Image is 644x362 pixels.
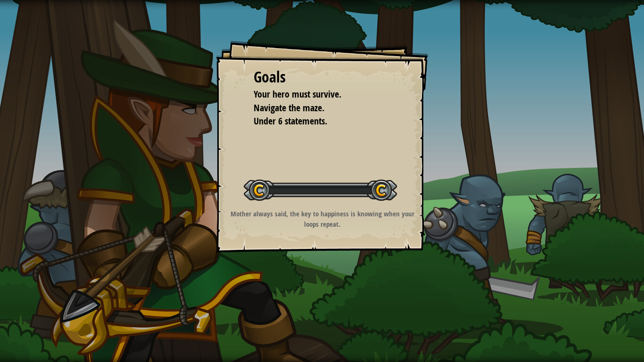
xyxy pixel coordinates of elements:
[254,66,390,88] div: Goals
[254,101,324,114] span: Navigate the maze.
[242,88,388,101] li: Your hero must survive.
[228,209,417,229] p: Mother always said, the key to happiness is knowing when your loops repeat.
[254,115,327,127] span: Under 6 statements.
[254,88,341,100] span: Your hero must survive.
[242,115,388,128] li: Under 6 statements.
[242,101,388,115] li: Navigate the maze.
